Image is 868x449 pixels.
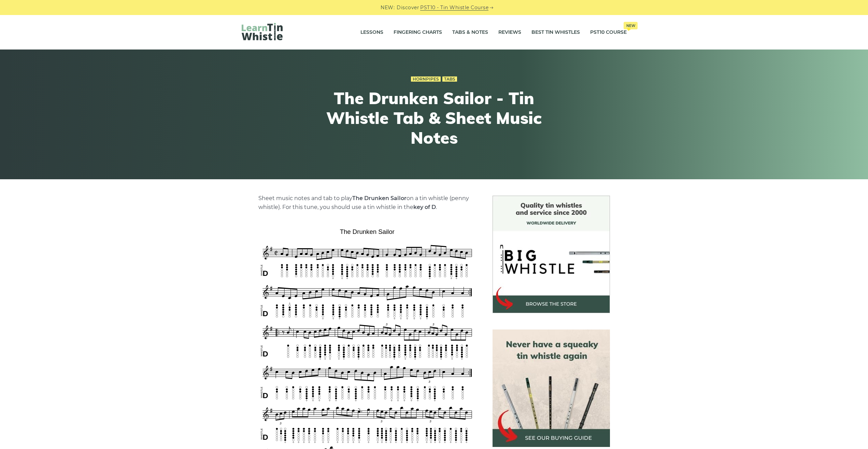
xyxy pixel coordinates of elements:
[242,23,283,40] img: LearnTinWhistle.com
[309,88,560,148] h1: The Drunken Sailor - Tin Whistle Tab & Sheet Music Notes
[624,22,638,29] span: New
[442,76,457,82] a: Tabs
[394,24,442,41] a: Fingering Charts
[493,196,610,313] img: BigWhistle Tin Whistle Store
[360,24,383,41] a: Lessons
[498,24,521,41] a: Reviews
[531,24,580,41] a: Best Tin Whistles
[493,329,610,447] img: tin whistle buying guide
[258,194,476,212] p: Sheet music notes and tab to play on a tin whistle (penny whistle). For this tune, you should use...
[352,195,407,201] strong: The Drunken Sailor
[413,204,436,210] strong: key of D
[452,24,488,41] a: Tabs & Notes
[590,24,627,41] a: PST10 CourseNew
[411,76,441,82] a: Hornpipes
